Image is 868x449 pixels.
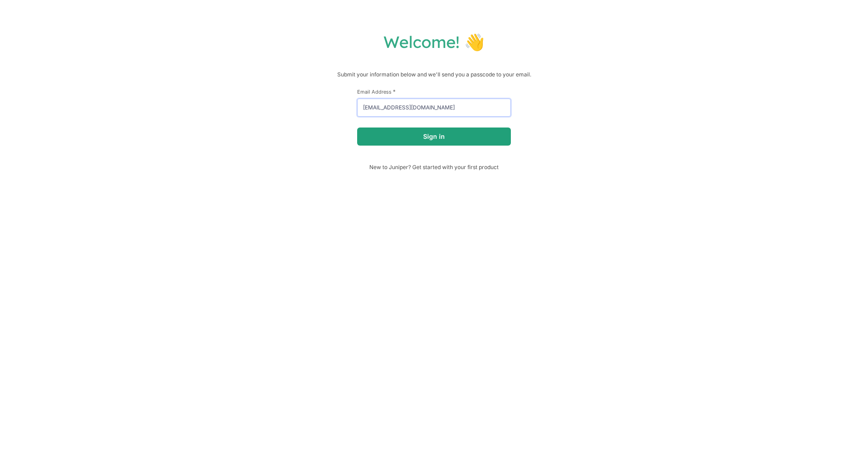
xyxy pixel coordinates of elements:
p: Submit your information below and we'll send you a passcode to your email. [9,70,859,79]
span: This field is required. [393,88,396,95]
span: New to Juniper? Get started with your first product [357,164,511,170]
label: Email Address [357,88,511,95]
input: email@example.com [357,99,511,117]
button: Sign in [357,128,511,146]
h1: Welcome! 👋 [9,32,859,52]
